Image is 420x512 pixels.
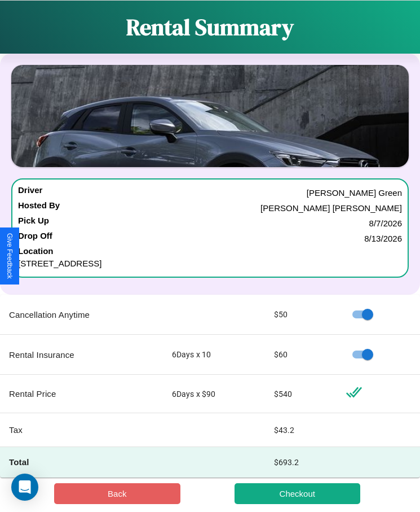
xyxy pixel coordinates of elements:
td: 6 Days x 10 [163,335,265,375]
td: $ 540 [265,375,337,413]
h4: Location [18,246,402,256]
h4: Driver [18,185,42,200]
div: Give Feedback [6,233,14,279]
p: Cancellation Anytime [9,307,154,322]
td: $ 60 [265,335,337,375]
h4: Hosted By [18,200,60,216]
p: [PERSON_NAME] [PERSON_NAME] [260,200,402,216]
p: 8 / 13 / 2026 [364,231,402,246]
h4: Total [9,456,154,468]
h4: Drop Off [18,231,52,246]
p: 8 / 7 / 2026 [369,216,402,231]
p: Rental Price [9,386,154,401]
div: Open Intercom Messenger [11,474,38,501]
p: [PERSON_NAME] Green [307,185,402,200]
td: $ 693.2 [265,447,337,478]
td: 6 Days x $ 90 [163,375,265,413]
td: $ 43.2 [265,413,337,447]
td: $ 50 [265,295,337,335]
h4: Pick Up [18,216,49,231]
p: Tax [9,422,154,437]
p: [STREET_ADDRESS] [18,256,402,271]
button: Back [54,483,180,504]
h1: Rental Summary [126,12,294,42]
button: Checkout [235,483,361,504]
p: Rental Insurance [9,347,154,362]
